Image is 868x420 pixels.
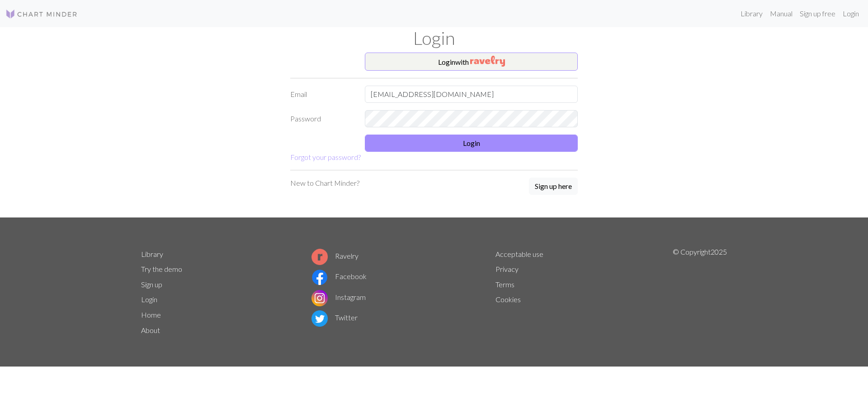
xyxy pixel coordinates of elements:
[495,280,514,289] a: Terms
[839,5,863,23] a: Login
[365,135,578,152] button: Login
[673,246,727,338] p: © Copyright 2025
[529,178,578,195] button: Sign up here
[311,249,328,265] img: Ravelry logo
[141,295,157,304] a: Login
[141,310,161,319] a: Home
[5,9,78,19] img: Logo
[796,5,839,23] a: Sign up free
[311,272,367,280] a: Facebook
[311,290,328,306] img: Instagram logo
[311,293,366,301] a: Instagram
[285,110,359,127] label: Password
[365,53,578,71] button: Loginwith
[470,56,505,67] img: Ravelry
[311,313,358,322] a: Twitter
[311,269,328,285] img: Facebook logo
[311,251,359,260] a: Ravelry
[311,310,328,327] img: Twitter logo
[290,153,361,161] a: Forgot your password?
[766,5,796,23] a: Manual
[290,178,359,188] p: New to Chart Minder?
[141,326,160,334] a: About
[285,86,359,103] label: Email
[141,265,182,273] a: Try the demo
[141,250,163,258] a: Library
[141,280,162,289] a: Sign up
[529,178,578,196] a: Sign up here
[737,5,766,23] a: Library
[495,295,521,304] a: Cookies
[136,27,732,49] h1: Login
[495,265,519,273] a: Privacy
[495,250,543,258] a: Acceptable use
